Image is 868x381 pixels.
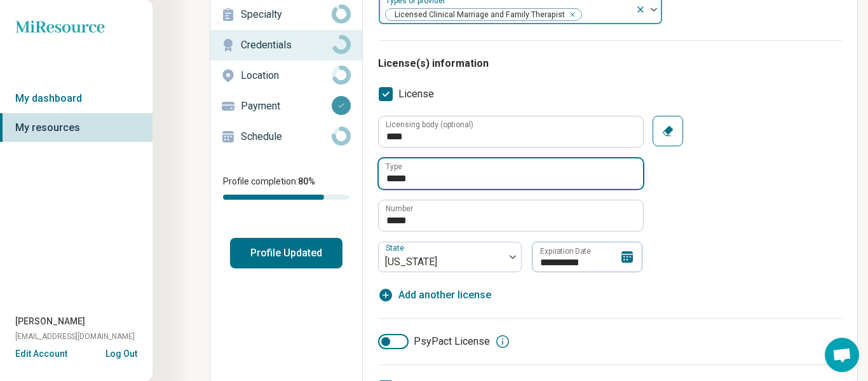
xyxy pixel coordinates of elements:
[230,238,342,268] button: Profile Updated
[298,176,315,186] span: 80 %
[386,121,473,128] label: Licensing body (optional)
[210,121,362,152] a: Schedule
[241,68,332,83] p: Location
[223,195,349,200] div: Profile completion
[241,99,332,114] p: Payment
[386,205,413,212] label: Number
[241,7,332,22] p: Specialty
[378,56,842,71] h3: License(s) information
[210,91,362,121] a: Payment
[386,244,407,253] label: State
[386,163,402,170] label: Type
[15,315,85,328] span: [PERSON_NAME]
[378,334,490,349] label: PsyPact License
[105,347,137,357] button: Log Out
[15,347,67,361] button: Edit Account
[378,287,491,303] button: Add another license
[241,38,332,53] p: Credentials
[398,87,434,102] span: License
[379,158,643,189] input: credential.licenses.0.name
[241,129,332,144] p: Schedule
[825,338,859,372] a: Open chat
[210,167,362,207] div: Profile completion:
[398,287,491,303] span: Add another license
[15,331,135,342] span: [EMAIL_ADDRESS][DOMAIN_NAME]
[210,60,362,91] a: Location
[386,9,569,21] span: Licensed Clinical Marriage and Family Therapist
[210,30,362,60] a: Credentials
